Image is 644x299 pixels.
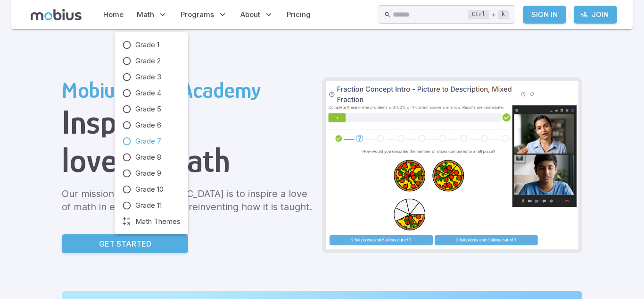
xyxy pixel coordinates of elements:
[135,200,162,211] span: Grade 11
[240,9,260,20] span: About
[135,72,161,82] span: Grade 3
[468,9,509,20] div: +
[135,152,161,162] span: Grade 8
[100,4,126,26] a: Home
[122,72,181,82] a: Grade 3
[135,136,161,146] span: Grade 7
[523,6,566,24] a: Sign In
[135,168,161,179] span: Grade 9
[135,184,164,195] span: Grade 10
[122,168,181,179] a: Grade 9
[122,120,181,130] a: Grade 6
[574,6,617,24] a: Join
[122,104,181,114] a: Grade 5
[122,40,181,50] a: Grade 1
[284,4,314,26] a: Pricing
[498,10,509,19] kbd: k
[135,104,161,114] span: Grade 5
[181,9,214,20] span: Programs
[122,184,181,195] a: Grade 10
[122,56,181,66] a: Grade 2
[135,40,159,50] span: Grade 1
[122,88,181,98] a: Grade 4
[137,9,154,20] span: Math
[468,10,489,19] kbd: Ctrl
[135,56,161,66] span: Grade 2
[122,200,181,211] a: Grade 11
[135,88,161,98] span: Grade 4
[135,216,181,227] span: Math Themes
[122,152,181,162] a: Grade 8
[135,120,161,130] span: Grade 6
[122,136,181,146] a: Grade 7
[122,216,181,227] a: Math Themes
